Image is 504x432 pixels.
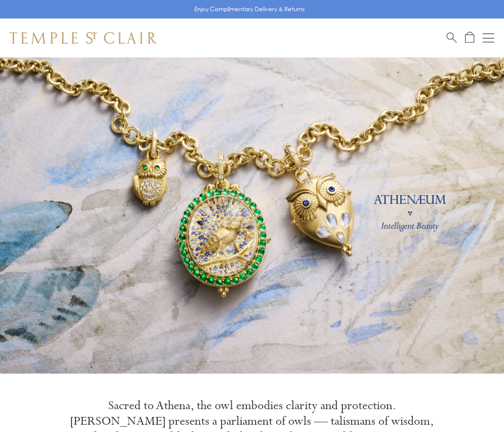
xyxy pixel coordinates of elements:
a: Search [447,32,457,44]
a: Open Shopping Bag [465,32,474,44]
p: Enjoy Complimentary Delivery & Returns [194,4,305,14]
img: Temple St. Clair [10,32,157,44]
button: Open navigation [483,32,494,44]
